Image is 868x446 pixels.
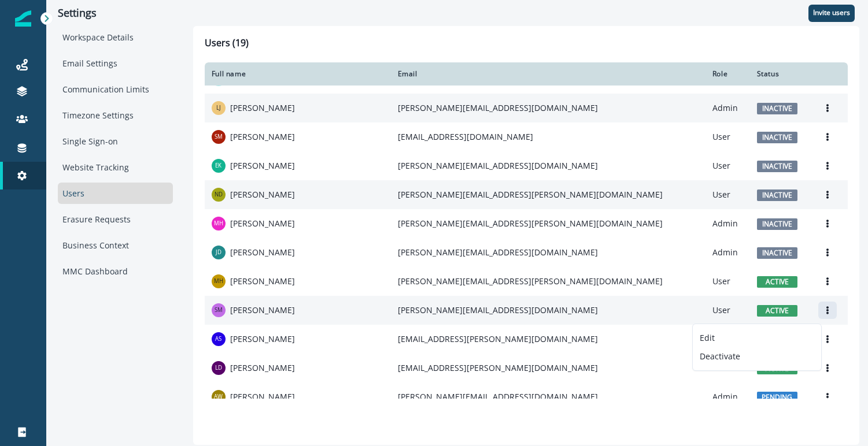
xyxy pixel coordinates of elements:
button: Options [818,215,837,232]
p: [PERSON_NAME] [230,333,295,345]
button: Deactivate [693,347,821,366]
td: Admin [706,209,750,238]
span: inactive [757,247,797,259]
button: Options [818,157,837,174]
td: [PERSON_NAME][EMAIL_ADDRESS][DOMAIN_NAME] [391,382,706,411]
td: Admin [706,238,750,267]
h1: Users (19) [205,38,848,53]
div: Erasure Requests [58,209,173,230]
span: inactive [757,103,797,114]
div: Sofia Moses [215,307,223,313]
td: [EMAIL_ADDRESS][PERSON_NAME][DOMAIN_NAME] [391,354,706,382]
div: Role [712,69,743,79]
button: Options [818,273,837,290]
button: Options [818,244,837,261]
button: Options [818,359,837,377]
span: active [757,276,797,288]
button: Options [818,99,837,117]
div: Business Context [58,235,173,256]
div: Alicia Wilson [214,394,223,400]
div: Shadi Majzoub [215,134,223,140]
button: Options [818,388,837,406]
div: Austin Sandmeyer [215,336,221,342]
div: Single Sign-on [58,131,173,152]
td: [PERSON_NAME][EMAIL_ADDRESS][DOMAIN_NAME] [391,238,706,267]
span: pending [757,392,797,403]
button: Edit [693,329,821,347]
div: Email Settings [58,53,173,74]
span: inactive [757,132,797,143]
button: Options [818,128,837,146]
td: User [706,267,750,296]
td: [PERSON_NAME][EMAIL_ADDRESS][PERSON_NAME][DOMAIN_NAME] [391,267,706,296]
td: User [706,151,750,180]
span: inactive [757,161,797,172]
p: Invite users [813,9,850,17]
td: [PERSON_NAME][EMAIL_ADDRESS][DOMAIN_NAME] [391,296,706,325]
p: [PERSON_NAME] [230,247,295,258]
p: [PERSON_NAME] [230,218,295,229]
div: MMC Dashboard [58,261,173,282]
p: Settings [58,7,173,20]
td: [PERSON_NAME][EMAIL_ADDRESS][PERSON_NAME][DOMAIN_NAME] [391,209,706,238]
td: User [706,180,750,209]
p: [PERSON_NAME] [230,189,295,200]
span: active [757,305,797,317]
div: Timezone Settings [58,105,173,126]
div: Erik Kostelnik [215,163,221,169]
div: Michael Hyde [214,221,223,226]
p: [PERSON_NAME] [230,304,295,316]
img: Inflection [15,10,31,27]
span: inactive [757,218,797,230]
p: [PERSON_NAME] [230,160,295,172]
button: Options [818,186,837,203]
td: User [706,122,750,151]
td: [EMAIL_ADDRESS][DOMAIN_NAME] [391,122,706,151]
div: Status [757,69,804,79]
p: [PERSON_NAME] [230,131,295,143]
div: Nathan Diekema [215,192,223,198]
div: Mackenzie Hayase [214,278,223,284]
div: Workspace Details [58,27,173,48]
span: inactive [757,189,797,201]
button: Invite users [808,5,855,22]
div: Lindsay Joyce [216,105,221,111]
div: Website Tracking [58,157,173,178]
td: [PERSON_NAME][EMAIL_ADDRESS][PERSON_NAME][DOMAIN_NAME] [391,180,706,209]
div: Full name [212,69,384,79]
td: User [706,296,750,325]
td: [EMAIL_ADDRESS][PERSON_NAME][DOMAIN_NAME] [391,325,706,354]
div: Jed Danner [216,250,221,255]
p: [PERSON_NAME] [230,391,295,403]
p: [PERSON_NAME] [230,276,295,287]
td: Admin [706,94,750,122]
div: Email [398,69,699,79]
button: Options [818,330,837,348]
div: Communication Limits [58,79,173,100]
p: [PERSON_NAME] [230,102,295,114]
button: Options [818,302,837,319]
div: Users [58,183,173,204]
td: [PERSON_NAME][EMAIL_ADDRESS][DOMAIN_NAME] [391,151,706,180]
p: [PERSON_NAME] [230,362,295,374]
td: Admin [706,382,750,411]
td: [PERSON_NAME][EMAIL_ADDRESS][DOMAIN_NAME] [391,94,706,122]
div: Lauren Dileonardi [215,365,222,371]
